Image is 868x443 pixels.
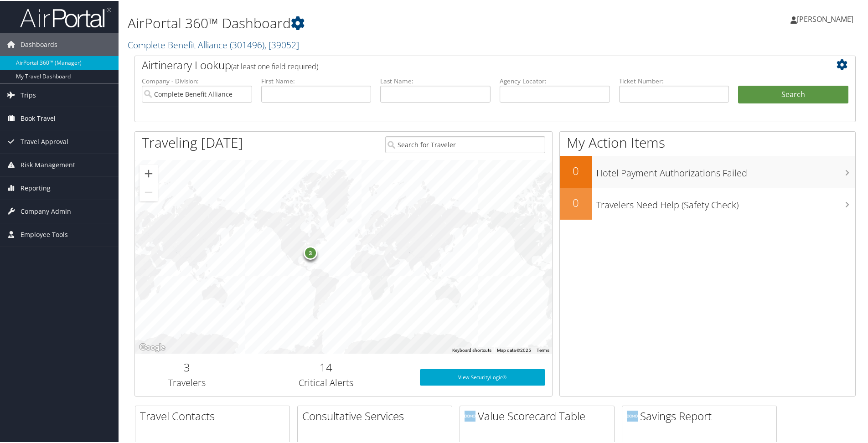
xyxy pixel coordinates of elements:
h1: My Action Items [560,132,855,151]
span: Employee Tools [21,222,68,245]
h3: Travelers [142,376,232,388]
a: Open this area in Google Maps (opens a new window) [137,341,167,353]
span: Map data ©2025 [497,347,531,352]
h2: 14 [246,359,406,374]
button: Zoom out [139,182,158,201]
h2: 0 [560,162,592,178]
h2: Value Scorecard Table [465,407,614,423]
h2: 3 [142,359,232,374]
input: Search for Traveler [385,135,545,152]
h1: Traveling [DATE] [142,132,243,151]
h1: AirPortal 360™ Dashboard [128,13,618,32]
h2: Travel Contacts [140,407,289,423]
a: Terms (opens in new tab) [537,347,549,352]
span: [PERSON_NAME] [797,13,853,23]
span: (at least one field required) [231,61,318,71]
span: Dashboards [21,32,57,55]
h3: Hotel Payment Authorizations Failed [596,161,855,179]
a: Complete Benefit Alliance [128,38,299,50]
h2: Airtinerary Lookup [142,57,788,72]
a: 0Hotel Payment Authorizations Failed [560,155,855,187]
label: Agency Locator: [500,76,610,85]
span: Travel Approval [21,129,68,152]
img: airportal-logo.png [20,6,111,27]
label: Company - Division: [142,76,252,85]
a: [PERSON_NAME] [790,5,863,32]
a: 0Travelers Need Help (Safety Check) [560,187,855,219]
div: 3 [304,245,317,259]
span: Trips [21,83,36,106]
label: Last Name: [380,76,491,85]
span: Risk Management [21,153,75,175]
h2: 0 [560,194,592,210]
img: Google [137,341,167,353]
label: First Name: [261,76,372,85]
h3: Travelers Need Help (Safety Check) [596,193,855,211]
button: Search [738,85,848,103]
span: Company Admin [21,199,71,222]
img: domo-logo.png [465,410,475,421]
button: Zoom in [139,164,158,182]
img: domo-logo.png [627,410,638,421]
a: View SecurityLogic® [420,368,545,385]
button: Keyboard shortcuts [452,346,491,353]
h3: Critical Alerts [246,376,406,388]
span: Book Travel [21,106,56,129]
span: Reporting [21,176,51,199]
span: ( 301496 ) [230,38,264,50]
h2: Consultative Services [302,407,452,423]
h2: Savings Report [627,407,776,423]
label: Ticket Number: [619,76,729,85]
span: , [ 39052 ] [264,38,299,50]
